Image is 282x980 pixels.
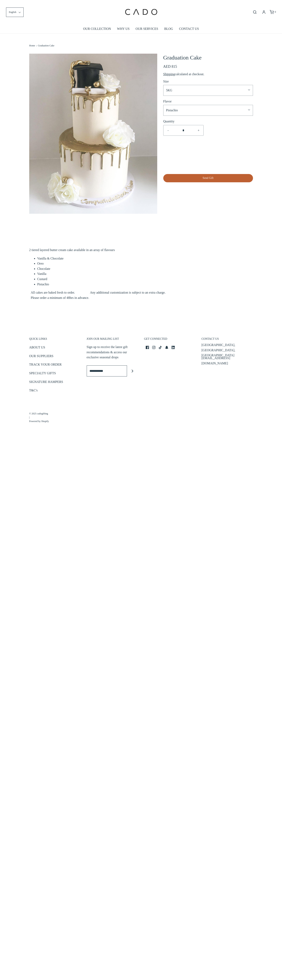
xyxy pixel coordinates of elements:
[29,419,49,423] a: Powered by Shopify
[37,261,253,266] li: Oreo
[6,7,24,17] button: English
[87,365,127,376] input: Enter email
[37,271,253,276] li: Vanilla
[83,24,111,33] a: OUR COLLECTION
[127,365,138,376] button: Join
[31,295,89,300] span: Please order a minimum of 48hrs in advance.
[29,412,49,416] a: © 2025 cadogifting
[36,44,38,48] span: ›
[37,256,253,261] li: Vanilla & Chocolate
[29,379,63,386] a: SIGNATURE HAMPERS
[202,342,253,358] p: [GEOGRAPHIC_DATA], [GEOGRAPHIC_DATA], [GEOGRAPHIC_DATA]
[9,10,16,14] span: English
[166,88,246,93] span: 5KG
[29,34,253,50] nav: breadcrumbs
[179,24,199,33] a: CONTACT US
[37,276,253,282] li: Custard
[194,125,203,136] button: Increase item quantity by one
[163,125,173,136] button: Reduce item quantity by one
[87,337,138,343] h3: JOIN OUR MAILING LIST
[163,72,253,77] div: calculated at checkout.
[29,408,49,423] p: |
[163,105,253,116] button: Pistachio
[163,54,253,62] h1: Graduation Cake
[202,337,253,343] h3: CONTACT US
[163,79,169,84] label: Size
[164,24,173,33] a: BLOG
[163,174,253,182] a: Send Gift
[117,24,130,33] a: WHY US
[29,54,157,214] img: Graduation Cake
[90,290,165,295] span: Any additional customization is subject to an extra charge.
[163,72,175,76] a: Shipping
[29,388,38,394] a: T&C's
[163,65,177,69] span: AED 815
[87,344,138,360] p: Sign up to receive the latest gift recommendations & access our exclusive seasonal drops
[275,10,276,13] span: 0
[37,282,253,287] li: Pistachio
[136,24,158,33] a: OUR SERVICES
[38,44,54,48] span: Graduation Cake
[29,345,45,351] a: ABOUT US
[163,99,172,104] label: Flavor
[251,10,258,14] button: Open search bar
[163,119,204,124] label: Quantity
[29,371,56,377] a: SPECIALTY GIFTS
[166,108,246,113] span: Pistachio
[29,44,36,48] a: Home
[29,247,115,253] p: 2 tiered layered butter cream cake available in an array of flavours
[163,85,253,96] button: 5KG
[202,356,253,366] p: [EMAIL_ADDRESS][DOMAIN_NAME]
[144,337,196,343] h3: GET CONNECTED
[29,362,62,369] a: TRACK YOUR ORDER
[29,337,81,343] h3: QUICK LINKS
[29,353,53,360] a: OUR SUPPLIERS
[37,266,253,271] li: Chocolate
[31,290,89,295] span: All cakes are baked fresh to order.
[124,3,158,21] img: cadogifting
[269,10,276,14] a: 0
